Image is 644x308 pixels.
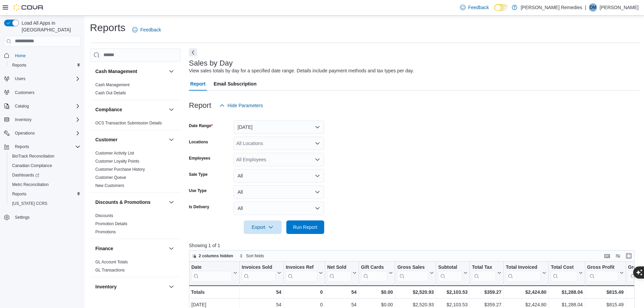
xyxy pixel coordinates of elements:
[95,260,128,264] a: GL Account Totals
[95,199,166,206] button: Discounts & Promotions
[95,259,128,265] span: GL Account Totals
[95,82,129,88] span: Cash Management
[95,213,113,218] a: Discounts
[12,201,47,206] span: [US_STATE] CCRS
[587,264,618,270] div: Gross Profit
[189,156,210,161] label: Employees
[95,121,162,125] a: OCS Transaction Submission Details
[587,288,624,296] div: $815.49
[189,188,207,193] label: Use Type
[551,288,582,296] div: $1,288.04
[587,264,624,281] button: Gross Profit
[9,199,80,208] span: Washington CCRS
[361,264,393,281] button: Gift Cards
[244,220,282,234] button: Export
[327,264,351,270] div: Net Sold
[95,120,162,126] span: OCS Transaction Submission Details
[129,23,164,37] a: Feedback
[286,264,317,281] div: Invoices Ref
[9,171,80,179] span: Dashboards
[361,264,387,281] div: Gift Card Sales
[327,264,356,281] button: Net Sold
[397,264,428,270] div: Gross Sales
[140,26,161,33] span: Feedback
[9,190,29,198] a: Reports
[15,76,25,81] span: Users
[9,152,57,160] a: BioTrack Reconciliation
[1,88,83,97] button: Customers
[286,288,323,296] div: 0
[397,288,434,296] div: $2,520.93
[12,153,54,159] span: BioTrack Reconciliation
[521,3,582,11] p: [PERSON_NAME] Remedies
[90,81,181,100] div: Cash Management
[95,167,145,172] span: Customer Purchase History
[361,264,387,270] div: Gift Cards
[95,283,117,290] h3: Inventory
[590,3,596,11] span: DM
[587,264,618,281] div: Gross Profit
[95,159,139,164] a: Customer Loyalty Points
[7,61,83,70] button: Reports
[1,212,83,222] button: Settings
[95,136,166,143] button: Customer
[242,264,276,281] div: Invoices Sold
[438,288,468,296] div: $2,103.53
[15,131,35,136] span: Operations
[190,77,206,91] span: Report
[214,77,257,91] span: Email Subscription
[189,172,208,177] label: Sale Type
[1,128,83,138] button: Operations
[9,61,80,69] span: Reports
[9,171,42,179] a: Dashboards
[9,152,80,160] span: BioTrack Reconciliation
[191,264,232,281] div: Date
[12,116,80,124] span: Inventory
[95,175,126,180] span: Customer Queue
[286,264,323,281] button: Invoices Ref
[189,48,197,56] button: Next
[506,288,546,296] div: $2,424.80
[12,191,26,197] span: Reports
[234,120,324,134] button: [DATE]
[167,198,175,206] button: Discounts & Promotions
[589,3,597,11] div: Damon Mouss
[12,143,32,151] button: Reports
[472,264,501,281] button: Total Tax
[327,288,356,296] div: 54
[248,220,278,234] span: Export
[12,63,26,68] span: Reports
[95,221,127,226] a: Promotion Details
[9,162,80,170] span: Canadian Compliance
[14,4,44,11] img: Cova
[614,252,622,260] button: Display options
[95,167,145,172] a: Customer Purchase History
[95,136,117,143] h3: Customer
[189,139,208,145] label: Locations
[217,99,266,112] button: Hide Parameters
[7,151,83,161] button: BioTrack Reconciliation
[234,185,324,199] button: All
[603,252,611,260] button: Keyboard shortcuts
[189,101,211,110] h3: Report
[12,143,80,151] span: Reports
[167,67,175,75] button: Cash Management
[189,242,639,249] p: Showing 1 of 1
[7,180,83,189] button: Metrc Reconciliation
[95,91,126,95] a: Cash Out Details
[95,183,124,188] a: New Customers
[95,175,126,180] a: Customer Queue
[472,288,501,296] div: $359.27
[95,245,113,252] h3: Finance
[12,213,32,221] a: Settings
[625,252,633,260] button: Enter fullscreen
[95,230,116,234] a: Promotions
[9,61,29,69] a: Reports
[228,102,263,109] span: Hide Parameters
[95,268,125,273] a: GL Transactions
[286,220,324,234] button: Run Report
[7,170,83,180] a: Dashboards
